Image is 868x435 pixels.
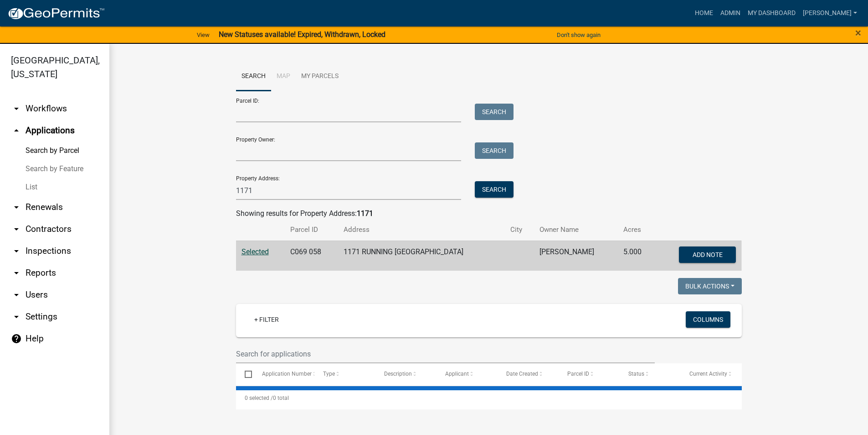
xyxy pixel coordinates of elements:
datatable-header-cell: Description [375,363,437,385]
datatable-header-cell: Status [620,363,681,385]
td: [PERSON_NAME] [534,241,618,271]
span: × [855,26,861,39]
datatable-header-cell: Parcel ID [559,363,620,385]
button: Add Note [679,246,736,263]
div: Showing results for Property Address: [236,208,742,219]
button: Don't show again [553,27,604,42]
th: Address [338,219,505,241]
a: Admin [717,5,744,22]
td: 1171 RUNNING [GEOGRAPHIC_DATA] [338,241,505,271]
button: Search [475,104,514,120]
th: Owner Name [534,219,618,241]
button: Close [855,27,861,38]
span: Date Created [506,371,538,377]
i: arrow_drop_down [11,246,22,257]
a: Selected [241,247,269,256]
i: arrow_drop_down [11,311,22,322]
i: arrow_drop_up [11,125,22,136]
span: Status [628,371,644,377]
span: Application Number [262,371,312,377]
a: [PERSON_NAME] [799,5,861,22]
button: Search [475,181,514,198]
th: City [505,219,534,241]
datatable-header-cell: Applicant [437,363,498,385]
span: 0 selected / [245,395,273,401]
datatable-header-cell: Application Number [253,363,314,385]
th: Acres [618,219,655,241]
i: arrow_drop_down [11,224,22,235]
span: Current Activity [689,371,727,377]
a: My Dashboard [744,5,799,22]
td: C069 058 [285,241,338,271]
button: Search [475,142,514,159]
datatable-header-cell: Current Activity [681,363,742,385]
input: Search for applications [236,345,655,363]
td: 5.000 [618,241,655,271]
span: Description [384,371,412,377]
i: arrow_drop_down [11,289,22,300]
div: 0 total [236,387,742,409]
i: arrow_drop_down [11,267,22,278]
i: help [11,333,22,344]
i: arrow_drop_down [11,103,22,114]
a: Home [691,5,717,22]
datatable-header-cell: Select [236,363,253,385]
strong: New Statuses available! Expired, Withdrawn, Locked [219,30,385,39]
span: Type [323,371,335,377]
a: My Parcels [296,62,344,91]
th: Parcel ID [285,219,338,241]
datatable-header-cell: Type [314,363,375,385]
a: Search [236,62,271,91]
span: Add Note [693,251,723,258]
i: arrow_drop_down [11,202,22,213]
span: Parcel ID [567,371,589,377]
datatable-header-cell: Date Created [498,363,559,385]
a: View [193,27,213,42]
a: + Filter [247,311,286,328]
button: Bulk Actions [678,278,742,294]
strong: 1171 [357,209,373,218]
button: Columns [686,311,730,328]
span: Applicant [445,371,469,377]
